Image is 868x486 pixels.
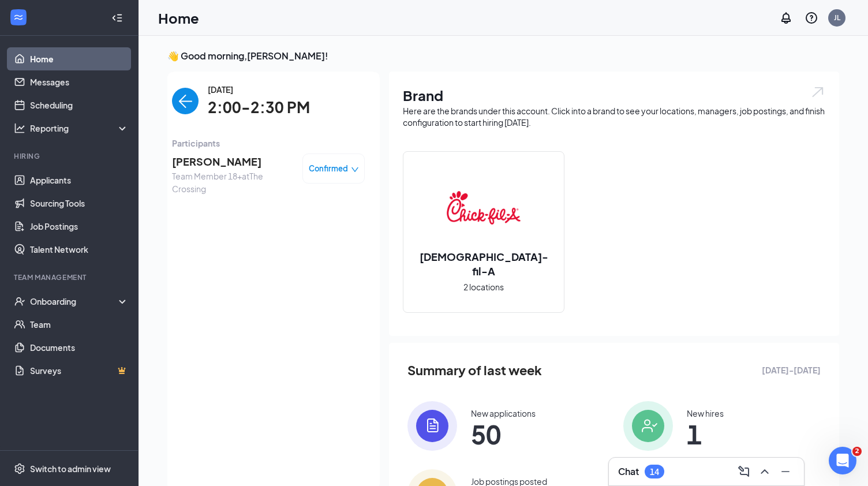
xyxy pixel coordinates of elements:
button: Minimize [776,462,795,481]
svg: Collapse [111,12,123,24]
div: New applications [471,408,536,419]
span: Confirmed [309,163,348,174]
span: Participants [172,137,365,149]
a: Job Postings [30,215,129,238]
h3: Chat [618,465,639,478]
a: Sourcing Tools [30,192,129,215]
button: ChevronUp [755,462,774,481]
svg: WorkstreamLogo [13,12,24,23]
img: icon [623,401,673,451]
h3: 👋 Good morning, [PERSON_NAME] ! [167,50,839,62]
div: Onboarding [30,296,119,307]
span: 1 [687,424,724,444]
div: 14 [650,467,659,477]
iframe: Intercom live chat [829,447,856,474]
a: Team [30,313,129,336]
div: Switch to admin view [30,463,111,474]
h2: [DEMOGRAPHIC_DATA]-fil-A [403,249,564,278]
svg: ChevronUp [758,465,772,478]
a: Home [30,47,129,70]
img: Chick-fil-A [447,171,521,245]
a: Documents [30,336,129,359]
svg: UserCheck [14,296,25,307]
svg: Minimize [779,465,792,478]
h1: Home [158,8,199,28]
img: icon [407,401,457,451]
div: Team Management [14,272,126,282]
div: Hiring [14,151,126,161]
svg: QuestionInfo [805,11,818,25]
span: down [351,166,359,174]
span: [DATE] [208,83,310,96]
a: Messages [30,70,129,94]
svg: ComposeMessage [737,465,751,478]
span: 50 [471,424,536,444]
div: New hires [687,408,724,419]
span: 2:00-2:30 PM [208,96,310,119]
svg: Notifications [779,11,793,25]
a: Applicants [30,169,129,192]
span: Summary of last week [407,360,542,380]
span: 2 [852,447,862,456]
div: JL [834,13,840,23]
svg: Settings [14,463,25,474]
svg: Analysis [14,122,25,134]
a: Scheduling [30,94,129,117]
span: Team Member 18+ at The Crossing [172,170,293,195]
a: Talent Network [30,238,129,261]
div: Reporting [30,122,129,134]
span: 2 locations [463,281,504,293]
span: [PERSON_NAME] [172,154,293,170]
h1: Brand [403,85,825,105]
div: Here are the brands under this account. Click into a brand to see your locations, managers, job p... [403,105,825,128]
span: [DATE] - [DATE] [762,364,821,376]
button: ComposeMessage [735,462,753,481]
img: open.6027fd2a22e1237b5b06.svg [810,85,825,99]
button: back-button [172,88,199,114]
a: SurveysCrown [30,359,129,382]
